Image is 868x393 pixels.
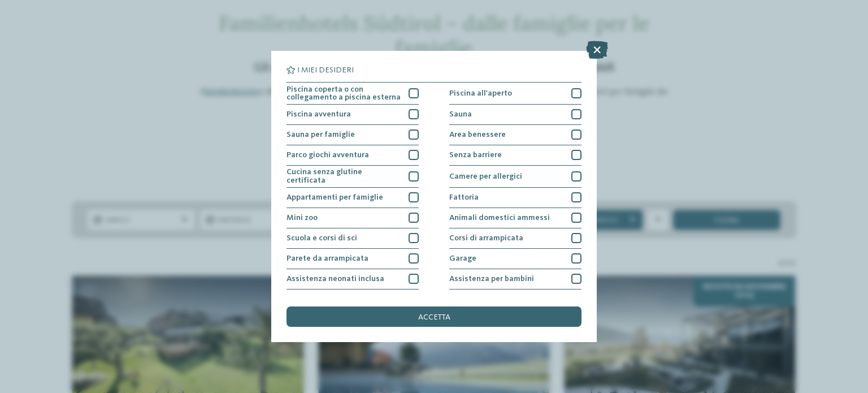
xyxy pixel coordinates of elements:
[287,151,369,159] span: Parco giochi avventura
[297,66,354,74] span: I miei desideri
[449,193,479,201] span: Fattoria
[287,254,368,262] span: Parete da arrampicata
[287,168,401,184] span: Cucina senza glutine certificata
[287,193,383,201] span: Appartamenti per famiglie
[287,234,357,242] span: Scuola e corsi di sci
[449,131,506,139] span: Area benessere
[418,313,450,321] span: accetta
[449,172,522,180] span: Camere per allergici
[449,234,523,242] span: Corsi di arrampicata
[449,254,476,262] span: Garage
[449,275,534,283] span: Assistenza per bambini
[287,275,384,283] span: Assistenza neonati inclusa
[287,214,318,222] span: Mini zoo
[449,110,472,118] span: Sauna
[287,131,355,139] span: Sauna per famiglie
[449,214,550,222] span: Animali domestici ammessi
[449,151,502,159] span: Senza barriere
[287,85,401,102] span: Piscina coperta o con collegamento a piscina esterna
[449,89,512,97] span: Piscina all'aperto
[287,110,351,118] span: Piscina avventura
